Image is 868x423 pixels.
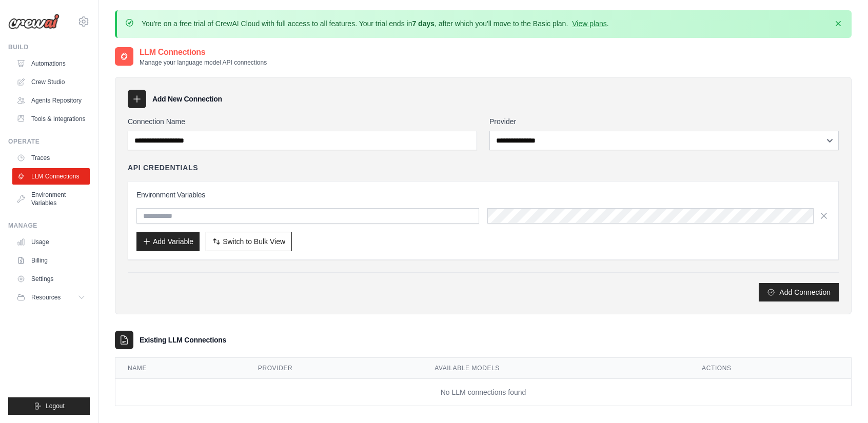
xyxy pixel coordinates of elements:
button: Add Variable [136,232,200,251]
th: Name [115,358,246,379]
a: Billing [12,252,90,269]
a: LLM Connections [12,168,90,185]
label: Provider [489,116,839,127]
img: Logo [8,14,60,29]
td: No LLM connections found [115,379,851,406]
div: Manage [8,221,90,230]
a: Usage [12,234,90,250]
a: Crew Studio [12,74,90,90]
button: Switch to Bulk View [206,232,292,251]
label: Connection Name [128,116,477,127]
h3: Existing LLM Connections [140,335,226,345]
button: Add Connection [759,283,839,301]
h3: Environment Variables [136,190,830,200]
button: Resources [12,289,90,306]
span: Logout [46,402,65,410]
span: Resources [31,293,61,301]
div: Build [8,43,90,51]
p: You're on a free trial of CrewAI Cloud with full access to all features. Your trial ends in , aft... [142,18,609,29]
h4: API Credentials [128,163,198,173]
th: Actions [689,358,851,379]
span: Switch to Bulk View [223,236,285,247]
a: Tools & Integrations [12,111,90,127]
th: Provider [246,358,423,379]
div: Operate [8,137,90,146]
a: View plans [572,19,606,28]
a: Settings [12,271,90,287]
strong: 7 days [412,19,435,28]
a: Automations [12,55,90,72]
a: Traces [12,150,90,166]
h3: Add New Connection [152,94,222,104]
a: Environment Variables [12,187,90,211]
button: Logout [8,397,90,415]
p: Manage your language model API connections [140,58,267,67]
h2: LLM Connections [140,46,267,58]
th: Available Models [422,358,689,379]
a: Agents Repository [12,92,90,109]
